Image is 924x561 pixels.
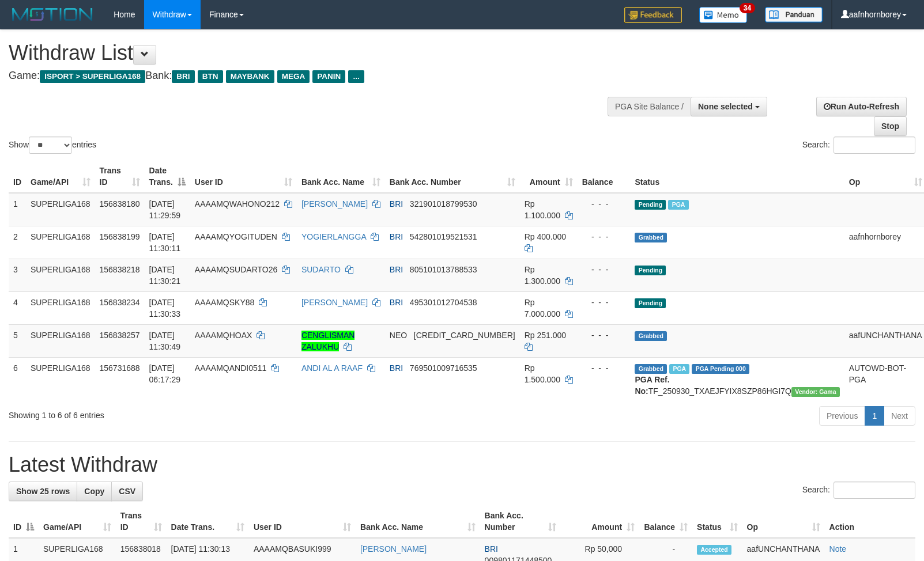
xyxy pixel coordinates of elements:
span: ... [348,70,364,83]
span: AAAAMQHOAX [195,331,252,340]
span: 34 [740,3,755,13]
th: Action [825,505,915,538]
div: - - - [582,231,626,242]
a: 1 [865,406,884,426]
input: Search: [834,482,915,499]
span: ISPORT > SUPERLIGA168 [40,70,145,83]
th: Amount: activate to sort column ascending [520,160,578,193]
td: SUPERLIGA168 [26,259,95,291]
th: Bank Acc. Name: activate to sort column ascending [356,505,480,538]
span: Copy 769501009716535 to clipboard [410,363,477,373]
span: Pending [635,298,666,308]
img: panduan.png [765,7,823,22]
h1: Withdraw List [9,41,605,65]
span: BRI [390,232,403,241]
div: - - - [582,297,626,308]
a: [PERSON_NAME] [301,298,368,307]
th: User ID: activate to sort column ascending [190,160,297,193]
span: Copy 542801019521531 to clipboard [410,232,477,241]
span: [DATE] 11:29:59 [149,199,181,220]
span: Grabbed [635,331,667,341]
a: SUDARTO [301,265,341,274]
a: Next [884,406,915,426]
span: 156838218 [100,265,140,274]
span: BRI [390,199,403,209]
th: Balance [578,160,631,193]
th: Game/API: activate to sort column ascending [26,160,95,193]
th: ID [9,160,26,193]
span: Rp 1.300.000 [525,265,560,286]
div: - - - [582,264,626,275]
span: [DATE] 11:30:21 [149,265,181,286]
a: CSV [111,482,143,501]
span: Accepted [697,545,731,555]
span: MAYBANK [226,70,274,83]
span: Copy 5859457144718569 to clipboard [414,331,515,340]
span: Copy [84,487,104,496]
td: TF_250930_TXAEJFYIX8SZP86HGI7Q [630,357,844,401]
a: Previous [819,406,865,426]
span: Grabbed [635,233,667,242]
div: PGA Site Balance / [608,97,691,116]
span: Rp 7.000.000 [525,298,560,319]
a: Stop [874,116,907,136]
span: AAAAMQANDI0511 [195,363,267,373]
td: 5 [9,324,26,357]
span: BRI [172,70,194,83]
span: Pending [635,266,666,275]
h4: Game: Bank: [9,70,605,82]
th: Status [630,160,844,193]
span: Copy 495301012704538 to clipboard [410,298,477,307]
img: Button%20Memo.svg [699,7,748,23]
span: Marked by aafromsomean [669,364,689,374]
td: 1 [9,193,26,226]
a: YOGIERLANGGA [301,232,366,241]
div: - - - [582,329,626,341]
label: Show entries [9,137,96,154]
a: Show 25 rows [9,482,77,501]
span: None selected [698,102,753,111]
div: - - - [582,198,626,210]
select: Showentries [29,137,72,154]
td: 6 [9,357,26,401]
span: Copy 805101013788533 to clipboard [410,265,477,274]
a: [PERSON_NAME] [301,199,368,209]
a: [PERSON_NAME] [360,544,427,554]
span: Vendor URL: https://trx31.1velocity.biz [791,387,840,397]
th: ID: activate to sort column descending [9,505,39,538]
td: SUPERLIGA168 [26,193,95,226]
div: - - - [582,362,626,374]
span: Pending [635,200,666,210]
th: Op: activate to sort column ascending [742,505,825,538]
a: CENGLISMAN ZALUKHU [301,331,355,351]
span: 156838199 [100,232,140,241]
span: 156838234 [100,298,140,307]
span: AAAAMQWAHONO212 [195,199,280,209]
span: Copy 321901018799530 to clipboard [410,199,477,209]
span: AAAAMQSKY88 [195,298,255,307]
b: PGA Ref. No: [635,375,669,396]
th: Trans ID: activate to sort column ascending [116,505,167,538]
span: [DATE] 11:30:49 [149,331,181,351]
th: Bank Acc. Number: activate to sort column ascending [480,505,561,538]
a: ANDI AL A RAAF [301,363,363,373]
td: 4 [9,291,26,324]
th: Trans ID: activate to sort column ascending [95,160,145,193]
th: Balance: activate to sort column ascending [639,505,692,538]
td: 3 [9,259,26,291]
td: SUPERLIGA168 [26,324,95,357]
span: 156731688 [100,363,140,373]
span: BRI [485,544,498,554]
span: Rp 1.500.000 [525,363,560,384]
label: Search: [802,137,915,154]
span: Marked by aafsengchandara [668,200,688,210]
span: PANIN [312,70,345,83]
a: Copy [77,482,112,501]
th: Bank Acc. Name: activate to sort column ascending [297,160,385,193]
label: Search: [802,482,915,499]
img: Feedback.jpg [624,7,682,23]
span: BRI [390,363,403,373]
span: Grabbed [635,364,667,374]
span: AAAAMQYOGITUDEN [195,232,277,241]
img: MOTION_logo.png [9,6,96,23]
